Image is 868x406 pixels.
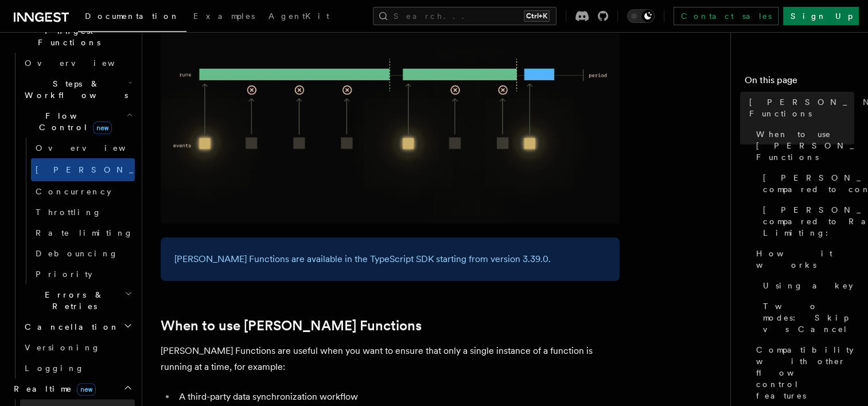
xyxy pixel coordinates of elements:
[627,9,655,23] button: Toggle dark mode
[756,344,854,401] span: Compatibility with other flow control features
[31,202,135,222] a: Throttling
[36,228,133,237] span: Rate limiting
[25,58,143,68] span: Overview
[31,138,135,158] a: Overview
[745,73,854,92] h4: On this page
[93,122,112,134] span: new
[752,339,854,406] a: Compatibility with other flow control features
[756,248,854,271] span: How it works
[20,73,135,106] button: Steps & Workflows
[186,3,262,31] a: Examples
[20,317,135,337] button: Cancellation
[20,289,124,312] span: Errors & Retries
[31,222,135,243] a: Rate limiting
[25,364,84,373] span: Logging
[193,11,255,21] span: Examples
[36,143,154,153] span: Overview
[20,138,135,284] div: Flow Controlnew
[36,249,118,258] span: Debouncing
[763,280,853,291] span: Using a key
[20,321,119,333] span: Cancellation
[31,158,135,181] a: [PERSON_NAME]
[758,275,854,296] a: Using a key
[31,264,135,284] a: Priority
[9,21,135,53] button: Inngest Functions
[36,187,111,196] span: Concurrency
[758,167,854,200] a: [PERSON_NAME] compared to concurrency:
[20,53,135,73] a: Overview
[25,343,100,352] span: Versioning
[783,7,859,25] a: Sign Up
[752,124,854,167] a: When to use [PERSON_NAME] Functions
[745,92,854,124] a: [PERSON_NAME] Functions
[20,284,135,317] button: Errors & Retries
[752,243,854,275] a: How it works
[9,25,124,48] span: Inngest Functions
[20,358,135,378] a: Logging
[161,318,422,334] a: When to use [PERSON_NAME] Functions
[85,11,180,21] span: Documentation
[161,343,620,375] p: [PERSON_NAME] Functions are useful when you want to ensure that only a single instance of a funct...
[758,200,854,243] a: [PERSON_NAME] compared to Rate Limiting:
[758,296,854,339] a: Two modes: Skip vs Cancel
[31,181,135,202] a: Concurrency
[20,337,135,358] a: Versioning
[373,7,556,25] button: Search...Ctrl+K
[36,208,102,217] span: Throttling
[31,243,135,264] a: Debouncing
[78,3,186,32] a: Documentation
[36,270,92,279] span: Priority
[20,78,128,101] span: Steps & Workflows
[674,7,779,25] a: Contact sales
[9,378,135,399] button: Realtimenew
[763,300,854,335] span: Two modes: Skip vs Cancel
[524,10,550,22] kbd: Ctrl+K
[20,110,126,133] span: Flow Control
[262,3,336,31] a: AgentKit
[176,389,620,405] li: A third-party data synchronization workflow
[174,251,606,267] p: [PERSON_NAME] Functions are available in the TypeScript SDK starting from version 3.39.0.
[268,11,329,21] span: AgentKit
[20,106,135,138] button: Flow Controlnew
[9,383,96,395] span: Realtime
[36,165,204,174] span: [PERSON_NAME]
[9,53,135,378] div: Inngest Functions
[77,383,96,396] span: new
